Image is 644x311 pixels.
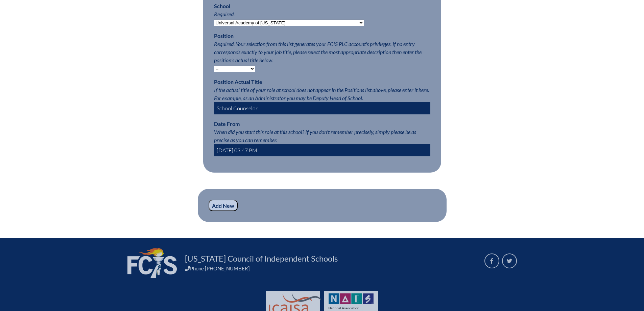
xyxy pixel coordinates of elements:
[214,11,235,17] span: Required.
[214,41,422,63] span: Required. Your selection from this list generates your FCIS PLC account's privileges. If no entry...
[214,87,429,101] span: If the actual title of your role at school does not appear in the Positions list above, please en...
[214,79,262,85] label: Position Actual Title
[127,248,177,278] img: FCIS_logo_white
[214,3,230,9] label: School
[182,253,340,264] a: [US_STATE] Council of Independent Schools
[214,120,240,127] label: Date From
[209,200,238,211] input: Add New
[185,265,476,271] div: Phone [PHONE_NUMBER]
[214,129,416,143] span: When did you start this role at this school? If you don't remember precisely, simply please be as...
[214,32,234,39] label: Position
